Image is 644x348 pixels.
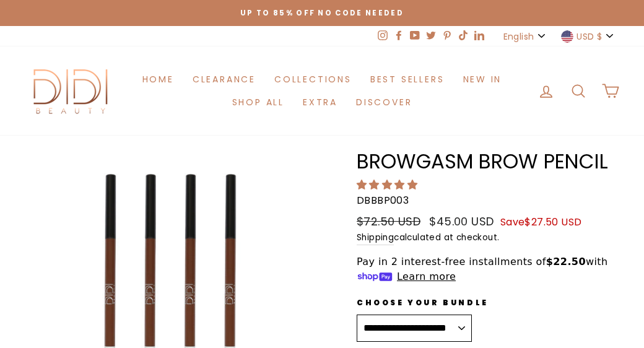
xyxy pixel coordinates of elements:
[361,67,454,90] a: Best Sellers
[500,215,582,229] span: Save
[357,297,489,308] label: Choose Your Bundle
[577,30,602,43] span: USD $
[25,65,118,116] img: Didi Beauty Co.
[133,67,183,90] a: Home
[524,215,581,229] span: $27.50 USD
[294,91,347,114] a: Extra
[265,67,361,90] a: Collections
[223,91,294,114] a: Shop All
[357,152,619,172] h1: Browgasm Brow Pencil
[503,30,534,43] span: English
[557,26,619,46] button: USD $
[357,231,394,245] a: Shipping
[454,67,511,90] a: New in
[357,178,420,192] span: 4.81 stars
[183,67,265,90] a: Clearance
[357,214,420,229] span: $72.50 USD
[357,231,619,245] small: calculated at checkout.
[347,91,421,114] a: Discover
[357,193,619,209] p: DBBBP003
[118,67,526,114] ul: Primary
[429,214,494,229] span: $45.00 USD
[500,26,551,46] button: English
[240,8,404,18] span: Up to 85% off NO CODE NEEDED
